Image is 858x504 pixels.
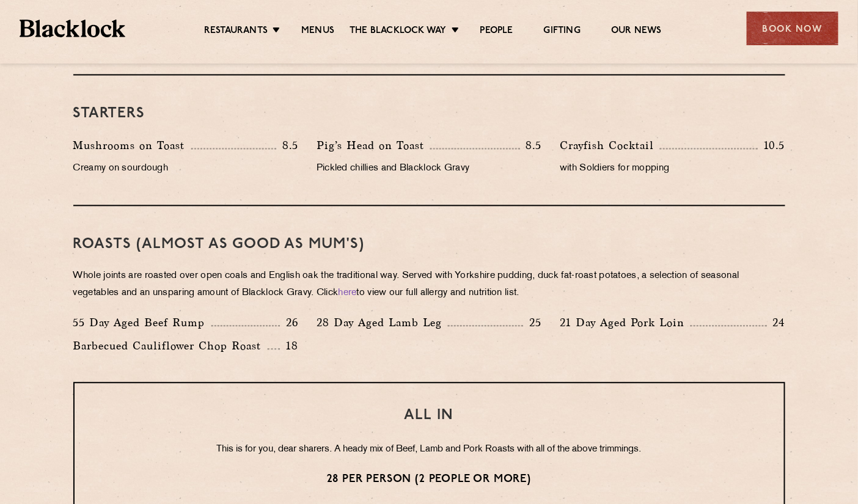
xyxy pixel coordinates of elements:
a: Gifting [544,25,581,38]
p: 28 per person (2 people or more) [99,472,760,488]
p: Pickled chillies and Blacklock Gravy [317,161,541,178]
img: BL_Textured_Logo-footer-cropped.svg [20,20,125,37]
p: 25 [523,315,541,331]
p: with Soldiers for mopping [560,161,785,178]
div: Book Now [747,12,838,45]
p: Whole joints are roasted over open coals and English oak the traditional way. Served with Yorkshi... [73,268,785,302]
p: 10.5 [758,138,785,154]
p: 8.5 [520,138,542,154]
a: People [480,25,513,38]
h3: ALL IN [99,408,760,424]
p: 26 [280,315,298,331]
a: Menus [301,25,334,38]
p: Mushrooms on Toast [73,137,191,155]
p: Crayfish Cocktail [560,137,660,155]
p: Creamy on sourdough [73,161,298,178]
a: Our News [611,25,662,38]
p: Barbecued Cauliflower Chop Roast [73,338,268,355]
p: Pig’s Head on Toast [317,137,430,155]
p: 55 Day Aged Beef Rump [73,315,211,332]
p: 8.5 [276,138,298,154]
h3: Roasts (Almost as good as Mum's) [73,237,785,253]
p: 21 Day Aged Pork Loin [560,315,691,332]
a: here [339,289,357,298]
a: The Blacklock Way [350,25,446,38]
p: 28 Day Aged Lamb Leg [317,315,448,332]
p: 18 [280,338,298,354]
a: Restaurants [204,25,268,38]
h3: Starters [73,106,785,122]
p: This is for you, dear sharers. A heady mix of Beef, Lamb and Pork Roasts with all of the above tr... [99,442,760,458]
p: 24 [767,315,785,331]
